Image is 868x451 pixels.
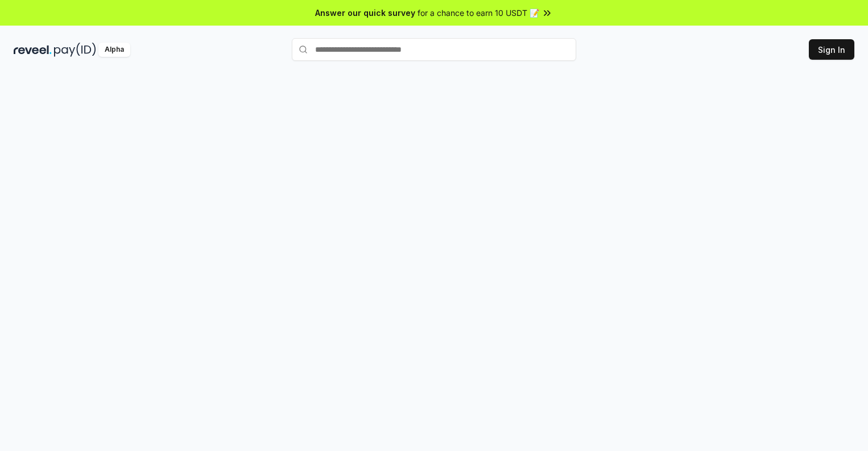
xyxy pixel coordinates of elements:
[98,43,130,57] div: Alpha
[54,43,96,57] img: pay_id
[315,7,415,19] span: Answer our quick survey
[14,43,52,57] img: reveel_dark
[809,39,854,60] button: Sign In
[418,7,539,19] span: for a chance to earn 10 USDT 📝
